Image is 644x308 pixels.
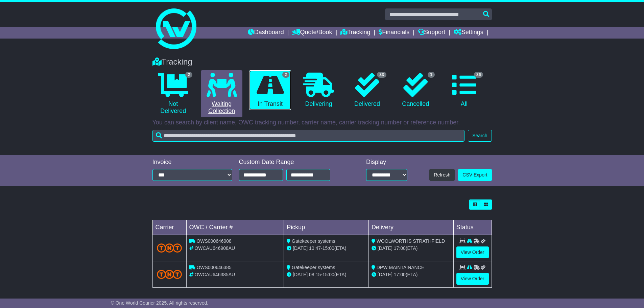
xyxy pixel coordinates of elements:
[152,119,492,126] p: You can search by client name, OWC tracking number, carrier name, carrier tracking number or refe...
[282,72,289,78] span: 2
[239,159,348,166] div: Custom Date Range
[292,238,335,244] span: Gatekeeper systems
[378,245,392,251] span: [DATE]
[379,27,409,39] a: Financials
[111,300,209,306] span: © One World Courier 2025. All rights reserved.
[429,169,455,181] button: Refresh
[474,72,483,78] span: 36
[309,272,321,277] span: 08:15
[249,70,291,110] a: 2 In Transit
[292,27,332,39] a: Quote/Book
[372,271,451,278] div: (ETA)
[196,265,232,270] span: OWS000646385
[323,272,334,277] span: 15:00
[157,243,182,253] img: TNT_Domestic.png
[152,159,232,166] div: Invoice
[152,220,186,235] td: Carrier
[378,272,392,277] span: [DATE]
[394,272,406,277] span: 17:00
[456,273,489,285] a: View Order
[194,272,235,277] span: OWCAU646385AU
[377,265,424,270] span: DPW MAINTAINANCE
[453,220,492,235] td: Status
[292,265,335,270] span: Gatekeeper systems
[298,70,339,110] a: Delivering
[309,245,321,251] span: 10:47
[443,70,485,110] a: 36 All
[293,272,308,277] span: [DATE]
[323,245,334,251] span: 15:00
[248,27,284,39] a: Dashboard
[366,159,407,166] div: Display
[293,245,308,251] span: [DATE]
[456,246,489,258] a: View Order
[394,245,406,251] span: 17:00
[395,70,436,110] a: 1 Cancelled
[346,70,388,110] a: 33 Delivered
[201,70,242,117] a: Waiting Collection
[196,238,232,244] span: OWS000646908
[149,57,495,67] div: Tracking
[377,72,386,78] span: 33
[185,72,192,78] span: 2
[468,130,492,142] button: Search
[372,245,451,252] div: (ETA)
[458,169,492,181] a: CSV Export
[287,271,366,278] div: - (ETA)
[284,220,369,235] td: Pickup
[340,27,370,39] a: Tracking
[454,27,483,39] a: Settings
[157,270,182,279] img: TNT_Domestic.png
[368,220,453,235] td: Delivery
[287,245,366,252] div: - (ETA)
[152,70,194,117] a: 2 Not Delivered
[194,245,235,251] span: OWCAU646908AU
[377,238,445,244] span: WOOLWORTHS STRATHFIELD
[418,27,445,39] a: Support
[428,72,435,78] span: 1
[186,220,284,235] td: OWC / Carrier #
